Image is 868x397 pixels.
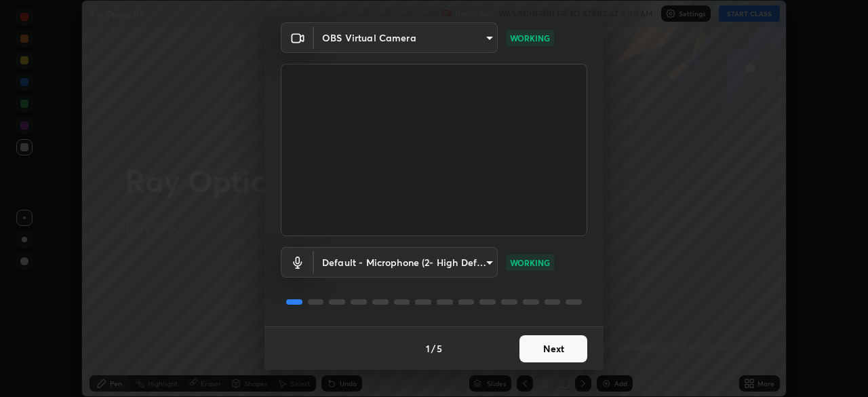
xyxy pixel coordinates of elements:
button: Next [519,335,587,362]
h4: 5 [437,341,442,356]
div: OBS Virtual Camera [314,22,498,53]
p: WORKING [510,257,550,269]
p: WORKING [510,32,550,44]
h4: / [431,341,435,356]
h4: 1 [426,341,430,356]
div: OBS Virtual Camera [314,247,498,278]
